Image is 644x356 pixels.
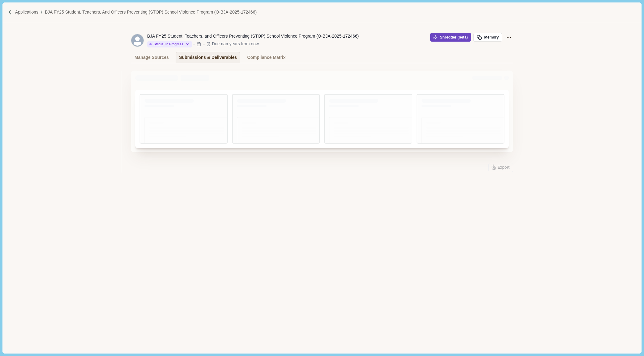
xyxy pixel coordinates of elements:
[45,9,257,15] a: BJA FY25 Student, Teachers, and Officers Preventing (STOP) School Violence Program (O-BJA-2025-17...
[430,33,471,42] button: Shredder (beta)
[147,41,192,47] button: Status: In Progress
[203,41,206,47] div: –
[488,163,513,172] button: Export
[147,33,359,39] div: BJA FY25 Student, Teachers, and Officers Preventing (STOP) School Violence Program (O-BJA-2025-17...
[7,10,13,15] img: Forward slash icon
[179,52,237,63] div: Submissions & Deliverables
[38,10,45,15] img: Forward slash icon
[193,41,195,47] div: –
[504,33,513,42] button: Application Actions
[149,42,183,46] div: Status: In Progress
[15,9,39,15] a: Applications
[473,33,502,42] button: Memory
[131,52,172,63] a: Manage Sources
[176,52,241,63] a: Submissions & Deliverables
[244,52,289,63] a: Compliance Matrix
[247,52,285,63] div: Compliance Matrix
[212,41,259,47] div: Due nan years from now
[135,52,169,63] div: Manage Sources
[131,34,144,47] svg: avatar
